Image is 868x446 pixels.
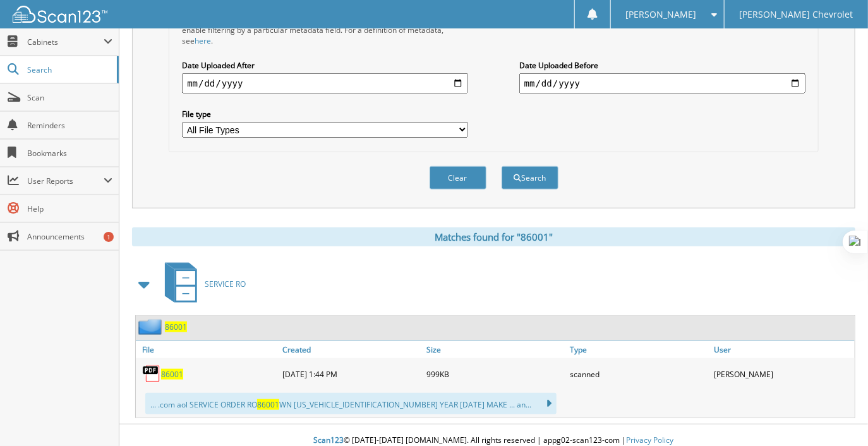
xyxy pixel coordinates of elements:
[142,365,161,383] img: PDF.png
[27,231,112,242] span: Announcements
[182,73,468,93] input: start
[27,120,112,131] span: Reminders
[132,227,855,246] div: Matches found for "86001"
[280,341,424,358] a: Created
[430,166,486,190] button: Clear
[195,35,211,46] a: here
[423,341,567,358] a: Size
[27,176,104,186] span: User Reports
[711,341,855,358] a: User
[27,37,104,47] span: Cabinets
[711,361,855,387] div: [PERSON_NAME]
[519,60,805,71] label: Date Uploaded Before
[182,60,468,71] label: Date Uploaded After
[161,369,183,380] a: 86001
[280,361,424,387] div: [DATE] 1:44 PM
[567,361,711,387] div: scanned
[567,341,711,358] a: Type
[205,279,246,289] span: SERVICE RO
[13,6,107,23] img: scan123-logo-white.svg
[182,14,468,46] div: All metadata fields are searched by default. Select a cabinet with metadata to enable filtering b...
[165,322,187,332] a: 86001
[739,11,853,18] span: [PERSON_NAME] Chevrolet
[182,109,468,119] label: File type
[626,11,697,18] span: [PERSON_NAME]
[627,435,674,445] a: Privacy Policy
[27,64,111,75] span: Search
[27,148,112,159] span: Bookmarks
[27,92,112,103] span: Scan
[257,399,279,410] span: 86001
[136,341,280,358] a: File
[27,203,112,214] span: Help
[157,259,246,309] a: SERVICE RO
[104,232,114,242] div: 1
[138,319,165,335] img: folder2.png
[423,361,567,387] div: 999KB
[502,166,558,190] button: Search
[519,73,805,93] input: end
[314,435,344,445] span: Scan123
[145,393,557,414] div: ... .com aol SERVICE ORDER RO WN [US_VEHICLE_IDENTIFICATION_NUMBER] YEAR [DATE] MAKE ... an...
